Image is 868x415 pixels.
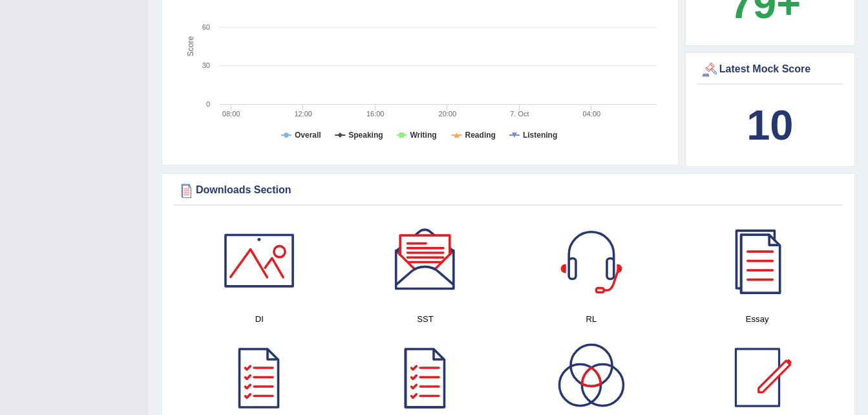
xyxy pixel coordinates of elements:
text: 16:00 [366,110,385,118]
text: 12:00 [294,110,312,118]
text: 20:00 [439,110,457,118]
tspan: Listening [523,131,557,140]
h4: SST [349,312,502,326]
tspan: Overall [295,131,321,140]
h4: DI [183,312,336,326]
text: 08:00 [222,110,240,118]
b: 10 [746,101,793,149]
text: 04:00 [583,110,601,118]
tspan: 7. Oct [510,110,529,118]
div: Downloads Section [176,181,840,200]
tspan: Speaking [348,131,383,140]
tspan: Writing [410,131,436,140]
tspan: Score [186,36,195,57]
h4: Essay [681,312,834,326]
text: 0 [206,100,210,108]
text: 30 [202,61,210,69]
text: 60 [202,23,210,31]
tspan: Reading [465,131,496,140]
h4: RL [515,312,668,326]
div: Latest Mock Score [700,60,840,80]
